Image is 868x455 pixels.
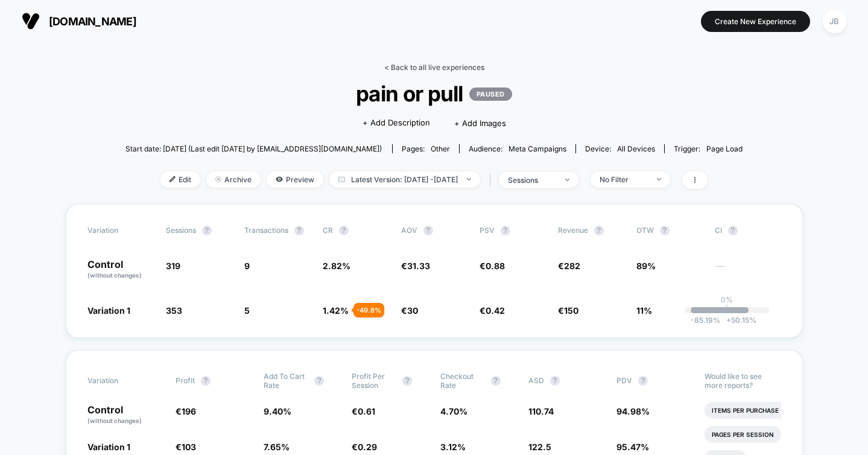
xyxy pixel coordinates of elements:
button: ? [550,376,560,386]
li: Pages Per Session [705,426,781,443]
a: < Back to all live experiences [384,63,484,72]
button: ? [491,376,501,386]
div: Audience: [469,144,566,153]
span: [DOMAIN_NAME] [49,15,136,28]
img: Visually logo [22,12,40,30]
span: Revenue [558,226,588,235]
span: € [176,406,196,416]
button: ? [660,226,670,235]
div: Pages: [402,144,450,153]
span: Archive [206,171,261,188]
span: € [176,442,196,452]
span: 282 [564,261,580,271]
p: Would like to see more reports? [705,372,781,390]
div: sessions [508,176,556,185]
span: 11% [636,305,652,316]
span: Page Load [706,144,743,153]
span: Edit [160,171,200,188]
button: ? [402,376,412,386]
span: Device: [575,144,664,153]
span: -85.19 % [691,316,720,325]
span: 9 [244,261,250,271]
span: 4.70 % [440,406,467,416]
span: ASD [528,376,544,385]
span: 3.12 % [440,442,466,452]
span: PDV [616,376,632,385]
span: Sessions [166,226,196,235]
span: 89% [636,261,656,271]
span: 353 [166,305,182,316]
span: CR [323,226,333,235]
span: all devices [617,144,655,153]
span: Transactions [244,226,288,235]
span: 95.47 % [616,442,649,452]
img: end [565,179,569,181]
button: ? [423,226,433,235]
img: end [657,178,661,180]
div: No Filter [600,175,648,184]
span: 94.98 % [616,406,650,416]
span: OTW [636,226,703,235]
img: calendar [338,176,345,182]
li: Items Per Purchase [705,402,786,419]
button: ? [314,376,324,386]
p: Control [87,405,163,425]
span: Add To Cart Rate [264,372,308,390]
span: AOV [401,226,417,235]
button: ? [202,226,212,235]
span: € [480,305,505,316]
span: (without changes) [87,272,142,279]
span: Variation 1 [87,442,130,452]
span: 0.88 [486,261,505,271]
span: 7.65 % [264,442,290,452]
span: + [726,316,731,325]
span: + Add Description [363,117,430,129]
span: 150 [564,305,578,316]
button: ? [638,376,648,386]
img: end [467,178,471,180]
img: end [215,176,221,182]
span: other [431,144,450,153]
span: Preview [267,171,323,188]
span: € [401,261,430,271]
p: Control [87,259,154,280]
span: --- [715,262,781,280]
button: ? [339,226,349,235]
div: Trigger: [674,144,743,153]
p: 0% [721,295,733,304]
span: € [352,406,375,416]
img: edit [169,176,176,182]
span: 110.74 [528,406,554,416]
span: 103 [182,442,196,452]
span: € [558,261,580,271]
span: 31.33 [407,261,430,271]
span: Variation [87,372,154,390]
span: PSV [480,226,495,235]
button: Create New Experience [701,11,810,32]
button: ? [728,226,738,235]
span: Latest Version: [DATE] - [DATE] [329,171,480,188]
span: 2.82 % [323,261,350,271]
span: 0.42 [486,305,505,316]
span: 9.40 % [264,406,291,416]
span: Profit Per Session [352,372,396,390]
span: CI [715,226,781,235]
span: 50.15 % [720,316,756,325]
span: Variation [87,226,154,235]
span: Meta campaigns [508,144,566,153]
button: ? [294,226,304,235]
button: ? [201,376,211,386]
span: Variation 1 [87,305,130,316]
span: 30 [407,305,418,316]
button: ? [501,226,510,235]
span: 1.42 % [323,305,349,316]
span: 5 [244,305,250,316]
span: (without changes) [87,417,142,424]
span: | [486,171,499,189]
span: € [480,261,505,271]
span: Start date: [DATE] (Last edit [DATE] by [EMAIL_ADDRESS][DOMAIN_NAME]) [125,144,382,153]
span: pain or pull [156,81,712,106]
span: 319 [166,261,180,271]
span: € [558,305,578,316]
span: € [401,305,418,316]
